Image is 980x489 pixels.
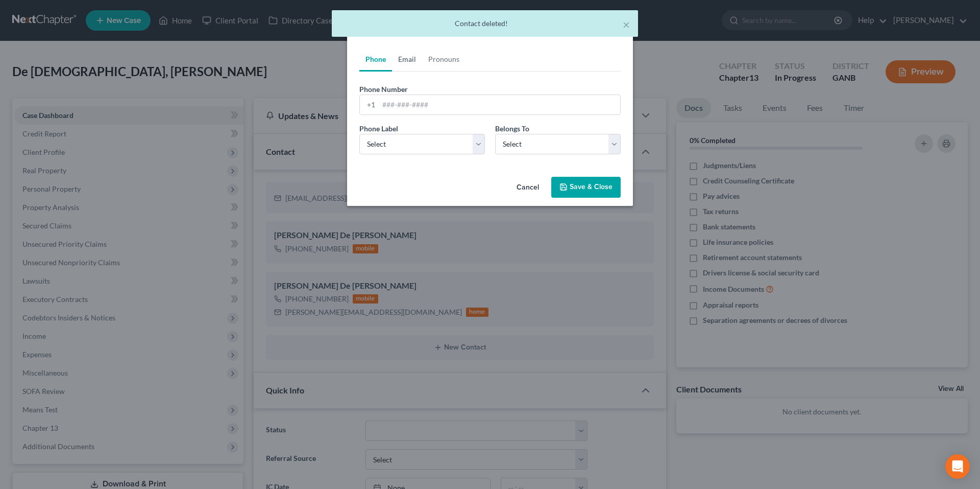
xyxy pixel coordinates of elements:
button: Cancel [508,178,547,198]
button: × [623,18,630,31]
button: Save & Close [551,177,621,198]
div: Contact deleted! [340,18,630,29]
input: ###-###-#### [379,95,620,114]
a: Phone [359,47,392,72]
span: Phone Label [359,124,398,133]
a: Pronouns [422,47,465,72]
div: Open Intercom Messenger [945,454,970,479]
div: +1 [360,95,379,114]
span: Phone Number [359,85,408,94]
span: Belongs To [495,124,529,133]
a: Email [392,47,422,72]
